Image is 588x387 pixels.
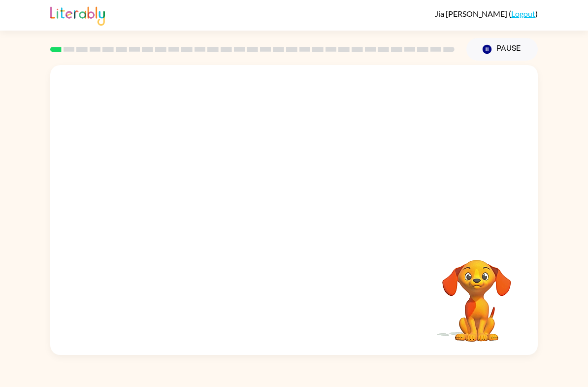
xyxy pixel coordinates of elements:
[50,4,105,26] img: Literably
[511,9,535,18] a: Logout
[427,245,526,343] video: Your browser must support playing .mp4 files to use Literably. Please try using another browser.
[435,9,509,18] span: Jia [PERSON_NAME]
[435,9,538,18] div: ( )
[466,38,538,61] button: Pause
